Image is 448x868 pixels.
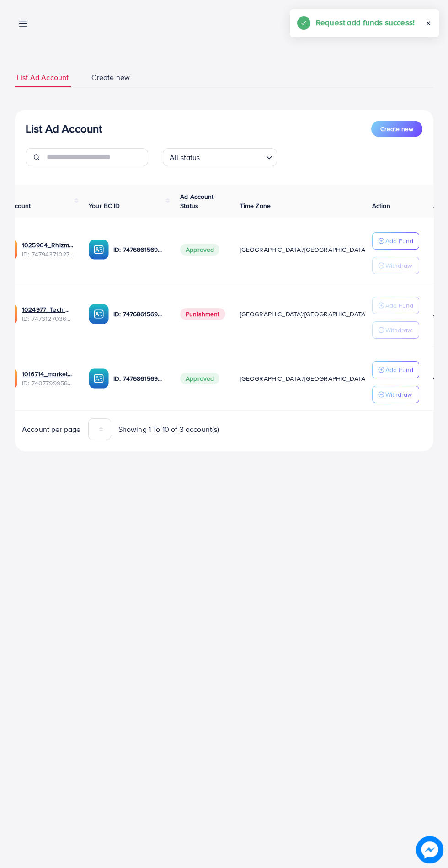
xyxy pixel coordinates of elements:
[372,297,419,314] button: Add Fund
[372,361,419,378] button: Add Fund
[89,368,109,389] img: ic-ba-acc.ded83a64.svg
[22,305,74,324] div: <span class='underline'>1024977_Tech Wave_1739972983986</span></br>7473127036257615873
[168,151,202,164] span: All status
[113,244,165,255] p: ID: 7476861569385742352
[240,309,367,319] span: [GEOGRAPHIC_DATA]/[GEOGRAPHIC_DATA]
[113,309,165,320] p: ID: 7476861569385742352
[22,378,74,388] span: ID: 7407799958096789521
[22,305,74,314] a: 1024977_Tech Wave_1739972983986
[372,321,419,339] button: Withdraw
[372,201,390,210] span: Action
[371,121,422,137] button: Create new
[316,16,415,28] h5: Request add funds success!
[180,244,219,256] span: Approved
[380,124,413,133] span: Create new
[372,257,419,274] button: Withdraw
[203,149,262,164] input: Search for option
[22,369,74,378] a: 1016714_marketbay_1724762849692
[118,424,219,435] span: Showing 1 To 10 of 3 account(s)
[240,201,271,210] span: Time Zone
[240,374,367,383] span: [GEOGRAPHIC_DATA]/[GEOGRAPHIC_DATA]
[89,240,109,260] img: ic-ba-acc.ded83a64.svg
[17,72,69,83] span: List Ad Account
[26,122,102,135] h3: List Ad Account
[385,389,412,400] p: Withdraw
[180,308,225,320] span: Punishment
[385,300,413,311] p: Add Fund
[22,250,74,259] span: ID: 7479437102770323473
[163,148,277,166] div: Search for option
[22,369,74,388] div: <span class='underline'>1016714_marketbay_1724762849692</span></br>7407799958096789521
[22,424,81,435] span: Account per page
[372,232,419,250] button: Add Fund
[22,240,74,259] div: <span class='underline'>1025904_Rhizmall Archbeat_1741442161001</span></br>7479437102770323473
[113,373,165,384] p: ID: 7476861569385742352
[180,373,219,384] span: Approved
[89,201,120,210] span: Your BC ID
[22,240,74,250] a: 1025904_Rhizmall Archbeat_1741442161001
[372,386,419,403] button: Withdraw
[385,364,413,375] p: Add Fund
[89,304,109,324] img: ic-ba-acc.ded83a64.svg
[385,235,413,246] p: Add Fund
[91,72,130,83] span: Create new
[385,260,412,271] p: Withdraw
[385,325,412,335] p: Withdraw
[180,192,214,210] span: Ad Account Status
[240,245,367,254] span: [GEOGRAPHIC_DATA]/[GEOGRAPHIC_DATA]
[22,314,74,323] span: ID: 7473127036257615873
[418,838,441,861] img: image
